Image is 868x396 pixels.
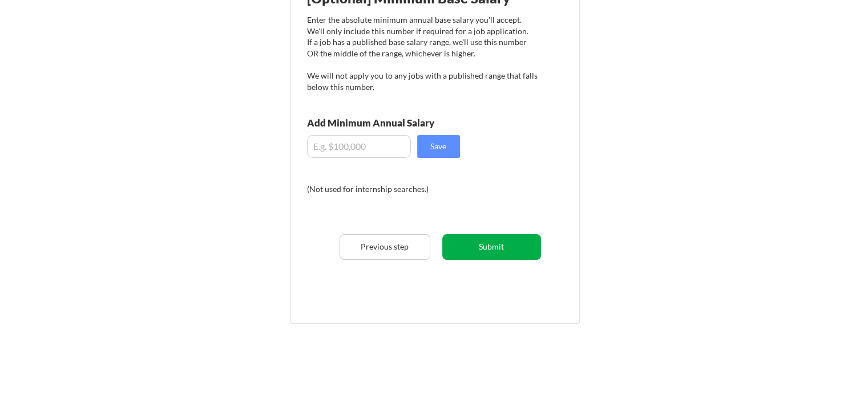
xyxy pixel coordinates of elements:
[307,118,485,128] div: Add Minimum Annual Salary
[442,234,541,260] button: Submit
[340,234,430,260] button: Previous step
[417,135,460,158] button: Save
[307,14,538,92] div: Enter the absolute minimum annual base salary you'll accept. We'll only include this number if re...
[307,135,411,158] input: E.g. $100,000
[307,183,462,195] div: (Not used for internship searches.)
